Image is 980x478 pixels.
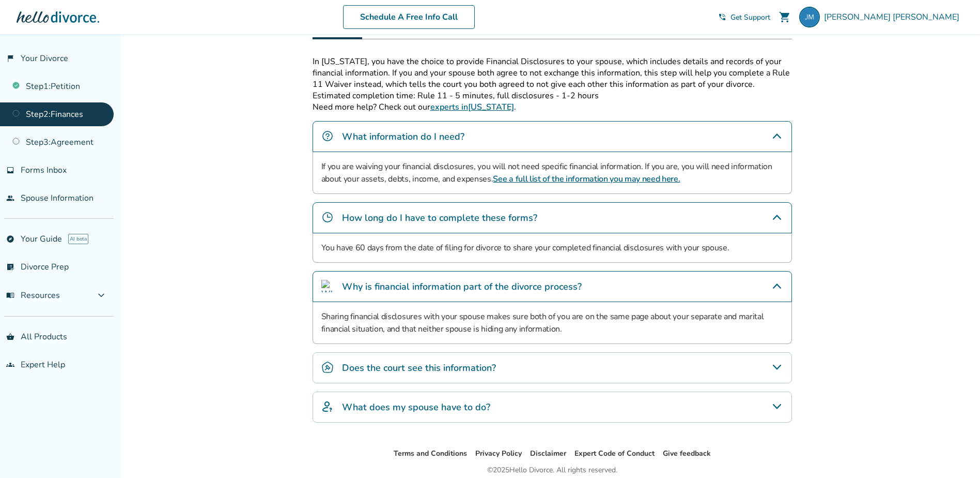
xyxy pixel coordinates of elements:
span: menu_book [6,291,14,300]
img: jeb.moffitt@gmail.com [799,7,820,27]
h4: Why is financial information part of the divorce process? [342,280,582,293]
span: phone_in_talk [718,13,726,21]
div: What information do I need? [313,121,792,152]
li: Give feedback [663,447,711,460]
img: What does my spouse have to do? [321,400,334,413]
span: Resources [6,290,60,301]
p: Estimated completion time: Rule 11 - 5 minutes, full disclosures - 1-2 hours [313,90,792,101]
img: What information do I need? [321,130,334,142]
a: phone_in_talkGet Support [718,12,770,22]
h4: What information do I need? [342,130,464,143]
div: Does the court see this information? [313,352,792,383]
span: flag_2 [6,54,14,63]
div: Why is financial information part of the divorce process? [313,271,792,302]
li: Disclaimer [530,447,566,460]
span: people [6,194,14,202]
img: Does the court see this information? [321,361,334,374]
img: How long do I have to complete these forms? [321,211,334,223]
span: shopping_basket [6,333,14,341]
span: expand_more [95,289,107,302]
span: inbox [6,166,14,174]
div: How long do I have to complete these forms? [313,202,792,233]
span: Forms Inbox [21,165,67,176]
a: experts in[US_STATE] [430,101,514,113]
h4: How long do I have to complete these forms? [342,211,537,225]
iframe: Chat Widget [928,428,980,478]
span: list_alt_check [6,263,14,271]
a: Terms and Conditions [394,449,467,458]
p: Sharing financial disclosures with your spouse makes sure both of you are on the same page about ... [321,310,783,335]
span: groups [6,361,14,369]
span: [PERSON_NAME] [PERSON_NAME] [824,11,963,23]
p: If you are waiving your financial disclosures, you will not need specific financial information. ... [321,160,783,185]
a: Expert Code of Conduct [574,449,655,458]
div: © 2025 Hello Divorce. All rights reserved. [487,464,617,476]
p: You have 60 days from the date of filing for divorce to share your completed financial disclosure... [321,242,783,254]
span: AI beta [68,234,88,244]
span: shopping_cart [779,11,791,23]
p: Need more help? Check out our . [313,101,792,113]
a: Schedule A Free Info Call [343,5,475,29]
img: Why is financial information part of the divorce process? [321,280,334,292]
h4: Does the court see this information? [342,361,496,375]
h4: What does my spouse have to do? [342,400,490,414]
span: Get Support [730,12,770,22]
a: Privacy Policy [475,449,522,458]
span: explore [6,235,14,243]
p: In [US_STATE], you have the choice to provide Financial Disclosures to your spouse, which include... [313,56,792,90]
a: See a full list of the information you may need here. [493,173,680,185]
div: What does my spouse have to do? [313,392,792,423]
